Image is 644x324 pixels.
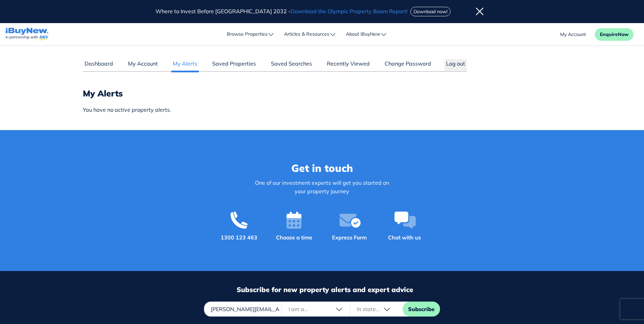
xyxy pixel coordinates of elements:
h3: Subscribe for new property alerts and expert advice [237,281,413,298]
h2: My Alerts [83,88,562,99]
a: Saved Searches [269,59,314,71]
button: Download now! [410,7,450,16]
a: Change Password [383,59,433,71]
h3: Get in touch [212,161,433,176]
a: Saved Properties [210,59,258,71]
a: Recently Viewed [325,59,371,71]
button: EnquireNow [595,28,633,41]
span: Express Form [332,233,367,241]
a: My Account [126,59,160,71]
input: Email address [204,302,281,317]
a: navigations [5,26,49,43]
a: Dashboard [83,59,115,71]
button: Log out [444,59,467,71]
a: My Alerts [171,59,199,71]
span: I am a... [289,305,308,313]
span: Where to Invest Before [GEOGRAPHIC_DATA] 2032 - [155,8,409,15]
button: Subscribe [403,302,440,317]
a: account [560,31,586,38]
span: Now [618,31,628,37]
span: Download the Olympic Property Boom Report! [291,8,408,15]
p: One of our investment experts will get you started on your property journey [246,179,399,196]
button: I am a... [282,302,350,317]
div: You have no active property alerts. [78,106,404,114]
a: 1300 123 463 [221,233,257,241]
span: Chat with us [388,233,421,241]
button: In state... [350,302,398,317]
span: Choose a time [276,233,312,241]
span: In state... [357,305,380,313]
img: logo [5,28,49,41]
